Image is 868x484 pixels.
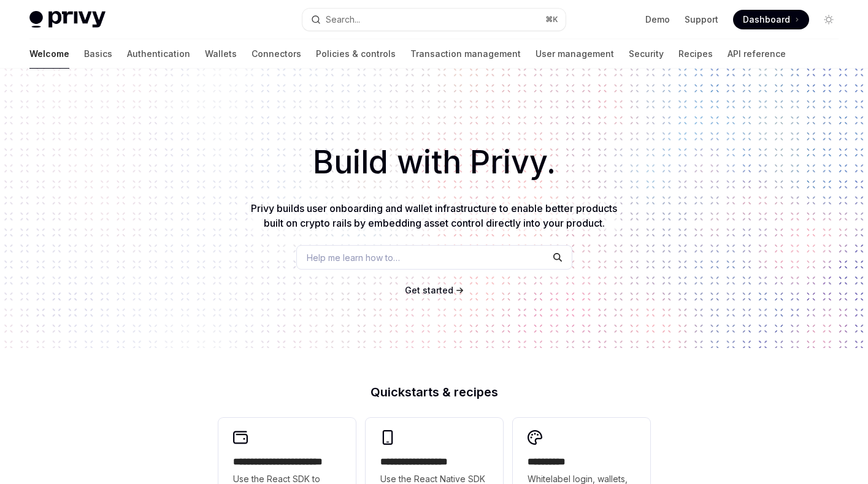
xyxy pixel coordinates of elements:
a: Connectors [252,39,301,69]
a: User management [536,39,614,69]
a: Support [685,13,718,26]
a: Security [629,39,664,69]
a: API reference [728,39,786,69]
h1: Build with Privy. [20,138,848,186]
h2: Quickstarts & recipes [218,386,650,398]
a: Authentication [127,39,190,69]
a: Recipes [678,39,713,69]
a: Policies & controls [316,39,396,69]
div: Search... [326,12,360,27]
span: Help me learn how to… [307,251,400,264]
a: Basics [84,39,112,69]
a: Transaction management [410,39,521,69]
a: Dashboard [733,10,809,29]
a: Wallets [205,39,237,69]
a: Welcome [29,39,69,69]
span: ⌘ K [545,15,558,25]
button: Search...⌘K [302,9,566,31]
a: Demo [645,13,670,26]
img: light logo [29,11,106,28]
span: Dashboard [743,13,790,26]
span: Privy builds user onboarding and wallet infrastructure to enable better products built on crypto ... [251,202,617,229]
a: Get started [405,284,453,297]
span: Get started [405,285,453,295]
button: Toggle dark mode [819,10,839,29]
